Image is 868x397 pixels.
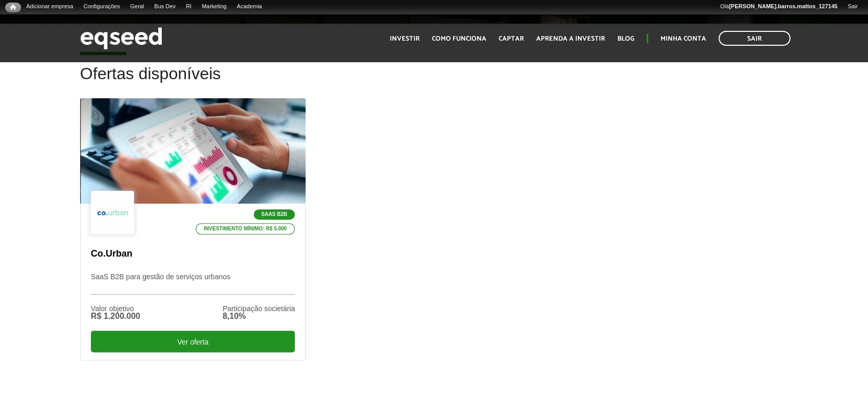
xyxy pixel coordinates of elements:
[125,3,149,11] a: Geral
[79,3,125,11] a: Configurações
[149,3,181,11] a: Bus Dev
[80,25,162,52] img: EqSeed
[232,3,267,11] a: Academia
[719,31,790,46] a: Sair
[91,273,295,295] p: SaaS B2B para gestão de serviços urbanos
[842,3,863,11] a: Sair
[729,3,837,9] strong: [PERSON_NAME].barros.mattos_127145
[254,209,295,220] p: SaaS B2B
[715,3,842,11] a: Olá[PERSON_NAME].barros.mattos_127145
[197,3,232,11] a: Marketing
[499,35,524,42] a: Captar
[21,3,79,11] a: Adicionar empresa
[222,305,295,312] div: Participação societária
[5,3,21,12] a: Início
[181,3,197,11] a: RI
[91,331,295,352] div: Ver oferta
[661,35,706,42] a: Minha conta
[91,248,295,260] p: Co.Urban
[536,35,605,42] a: Aprenda a investir
[617,35,634,42] a: Blog
[80,98,306,360] a: SaaS B2B Investimento mínimo: R$ 5.000 Co.Urban SaaS B2B para gestão de serviços urbanos Valor ob...
[222,312,295,320] div: 8,10%
[196,223,295,234] p: Investimento mínimo: R$ 5.000
[10,4,16,11] span: Início
[390,35,420,42] a: Investir
[432,35,486,42] a: Como funciona
[91,312,140,320] div: R$ 1.200.000
[80,65,788,98] h2: Ofertas disponíveis
[91,305,140,312] div: Valor objetivo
